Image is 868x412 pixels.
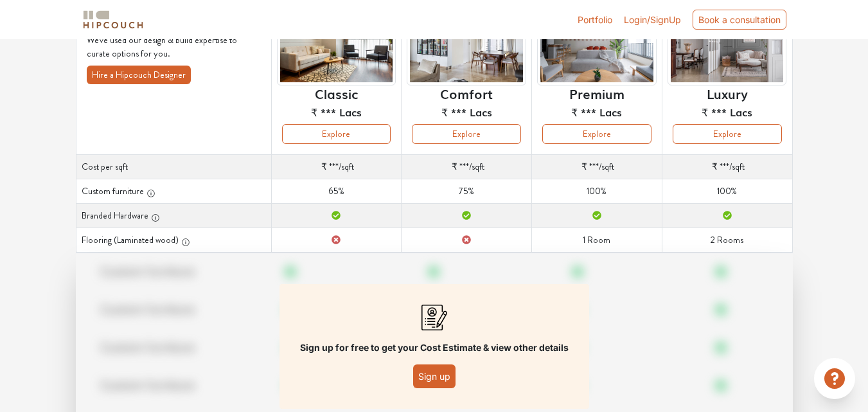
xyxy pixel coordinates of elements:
[707,85,748,101] h6: Luxury
[81,5,145,34] span: logo-horizontal.svg
[624,14,681,25] span: Login/SignUp
[412,124,521,144] button: Explore
[578,13,612,26] a: Portfolio
[76,179,271,204] th: Custom furniture
[87,66,191,84] button: Hire a Hipcouch Designer
[413,364,456,388] button: Sign up
[271,155,402,179] td: /sqft
[532,155,662,179] td: /sqft
[87,33,261,60] p: We've used our design & build expertise to curate options for you.
[532,228,662,253] td: 1 Room
[282,124,391,144] button: Explore
[76,228,271,253] th: Flooring (Laminated wood)
[271,179,402,204] td: 65%
[668,4,787,85] img: header-preview
[542,124,651,144] button: Explore
[300,341,569,354] p: Sign up for free to get your Cost Estimate & view other details
[662,155,792,179] td: /sqft
[537,4,657,85] img: header-preview
[277,4,396,85] img: header-preview
[673,124,782,144] button: Explore
[315,85,358,101] h6: Classic
[402,179,532,204] td: 75%
[76,204,271,228] th: Branded Hardware
[662,228,792,253] td: 2 Rooms
[440,85,493,101] h6: Comfort
[81,8,145,31] img: logo-horizontal.svg
[532,179,662,204] td: 100%
[693,10,786,30] div: Book a consultation
[662,179,792,204] td: 100%
[402,155,532,179] td: /sqft
[407,4,526,85] img: header-preview
[76,155,271,179] th: Cost per sqft
[569,85,624,101] h6: Premium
